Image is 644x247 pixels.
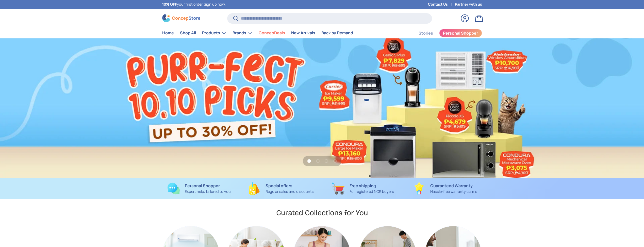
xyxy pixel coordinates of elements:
[266,189,314,194] p: Regular sales and discounts
[321,28,353,38] a: Back by Demand
[350,189,394,194] p: For registered NCR buyers
[162,28,174,38] a: Home
[199,28,229,38] summary: Products
[204,2,225,7] a: Sign up now
[162,2,226,7] p: your first order! .
[162,182,236,195] a: Personal Shopper Expert help, tailored to you
[162,2,177,7] strong: 10% OFF
[428,2,455,7] a: Contact Us
[229,28,256,38] summary: Brands
[408,182,482,195] a: Guaranteed Warranty Hassle-free warranty claims
[162,28,353,38] nav: Primary
[291,28,315,38] a: New Arrivals
[419,28,433,38] a: Stories
[185,189,231,194] p: Expert help, tailored to you
[259,28,285,38] a: ConcepDeals
[244,182,318,195] a: Special offers Regular sales and discounts
[350,183,376,188] strong: Free shipping
[455,2,482,7] a: Partner with us
[406,28,482,38] nav: Secondary
[185,183,220,188] strong: Personal Shopper
[180,28,196,38] a: Shop All
[162,14,200,22] img: ConcepStore
[266,183,292,188] strong: Special offers
[430,183,473,188] strong: Guaranteed Warranty
[276,208,368,217] h2: Curated Collections for You
[326,182,400,195] a: Free shipping For registered NCR buyers
[443,31,478,35] span: Personal Shopper
[233,28,253,38] a: Brands
[202,28,226,38] a: Products
[439,29,482,37] a: Personal Shopper
[430,189,477,194] p: Hassle-free warranty claims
